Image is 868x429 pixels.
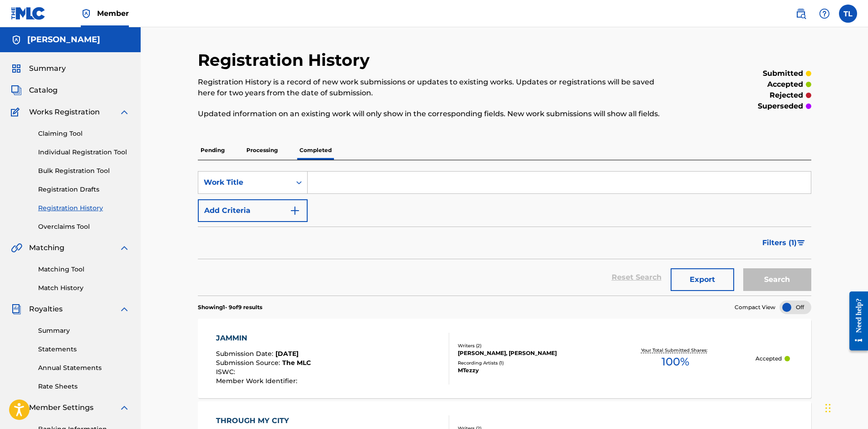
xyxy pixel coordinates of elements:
a: Summary [38,326,130,335]
p: Updated information on an existing work will only show in the corresponding fields. New work subm... [198,108,670,119]
span: [DATE] [275,350,299,358]
img: Royalties [11,304,22,315]
img: MLC Logo [11,7,46,20]
button: Add Criteria [198,199,308,222]
span: Matching [29,242,64,253]
p: Accepted [755,355,782,363]
img: help [819,8,830,19]
img: Catalog [11,85,22,96]
div: Drag [825,394,831,422]
div: Help [815,5,834,23]
img: Member Settings [11,402,22,413]
a: JAMMINSubmission Date:[DATE]Submission Source:The MLCISWC:Member Work Identifier:Writers (2)[PERS... [198,319,811,398]
span: Filters ( 1 ) [762,237,797,248]
span: ISWC : [216,368,237,376]
div: Writers ( 2 ) [458,342,595,349]
a: Registration Drafts [38,185,130,194]
div: [PERSON_NAME], [PERSON_NAME] [458,349,595,357]
a: Annual Statements [38,363,130,373]
img: 9d2ae6d4665cec9f34b9.svg [289,205,300,216]
img: Accounts [11,35,22,45]
span: Compact View [735,303,775,311]
div: User Menu [839,5,857,23]
iframe: Resource Center [843,285,868,358]
img: expand [119,242,130,253]
a: Matching Tool [38,265,130,274]
div: Work Title [204,177,285,188]
a: SummarySummary [11,63,66,74]
a: Registration History [38,203,130,213]
p: rejected [770,90,803,101]
a: Claiming Tool [38,129,130,138]
span: Catalog [29,85,58,96]
button: Filters (1) [757,232,811,254]
button: Export [671,268,734,291]
img: expand [119,107,130,118]
a: Bulk Registration Tool [38,166,130,176]
span: Royalties [29,304,63,315]
a: Rate Sheets [38,382,130,391]
p: submitted [763,68,803,79]
img: Summary [11,63,22,74]
span: Member Settings [29,402,93,413]
span: 100 % [662,354,689,370]
p: Your Total Submitted Shares: [641,347,710,354]
span: Submission Date : [216,350,275,358]
a: Overclaims Tool [38,222,130,232]
p: accepted [767,79,803,90]
a: Individual Registration Tool [38,148,130,157]
p: Pending [198,141,227,160]
p: Processing [244,141,280,160]
span: Works Registration [29,107,100,118]
img: Matching [11,242,22,253]
span: Submission Source : [216,359,282,367]
img: expand [119,304,130,315]
p: Showing 1 - 9 of 9 results [198,303,262,311]
a: Statements [38,345,130,354]
p: Registration History is a record of new work submissions or updates to existing works. Updates or... [198,77,670,99]
span: Member [97,8,129,19]
p: Completed [297,141,334,160]
div: Recording Artists ( 1 ) [458,360,595,366]
img: Top Rightsholder [81,8,92,19]
iframe: Chat Widget [823,385,868,429]
img: filter [797,240,805,246]
a: Public Search [792,5,810,23]
img: search [795,8,806,19]
span: Member Work Identifier : [216,377,299,385]
span: Summary [29,63,66,74]
div: THROUGH MY CITY [216,415,311,426]
div: MTezzy [458,366,595,375]
img: Works Registration [11,107,23,118]
p: superseded [758,101,803,112]
img: expand [119,402,130,413]
h5: TREYLON LEWIS [27,35,100,45]
span: The MLC [282,359,311,367]
a: CatalogCatalog [11,85,58,96]
div: JAMMIN [216,333,311,344]
form: Search Form [198,171,811,296]
h2: Registration History [198,50,374,70]
a: Match History [38,283,130,293]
